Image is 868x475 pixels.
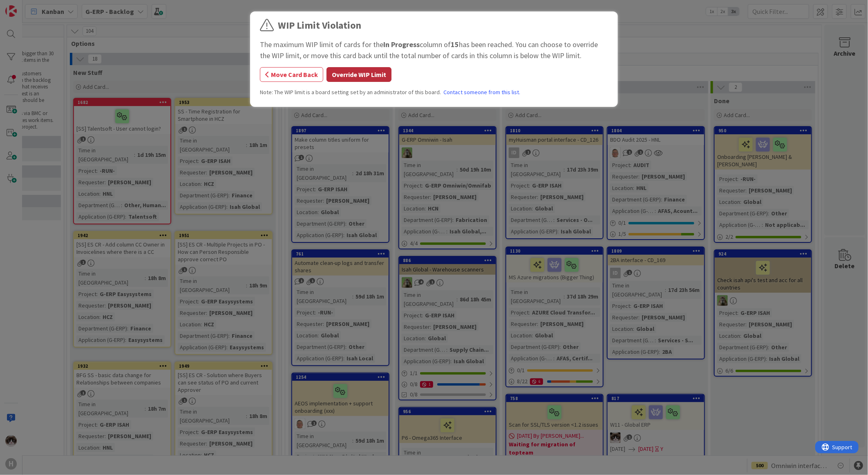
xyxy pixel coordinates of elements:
div: WIP Limit Violation [278,18,361,33]
a: Contact someone from this list. [443,88,520,97]
div: Note: The WIP limit is a board setting set by an administrator of this board. [260,88,608,97]
b: In Progress [383,40,420,49]
div: The maximum WIP limit of cards for the column of has been reached. You can choose to override the... [260,39,608,61]
button: Override WIP Limit [327,67,391,82]
button: Move Card Back [260,67,323,82]
b: 15 [451,40,459,49]
span: Support [17,1,37,11]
